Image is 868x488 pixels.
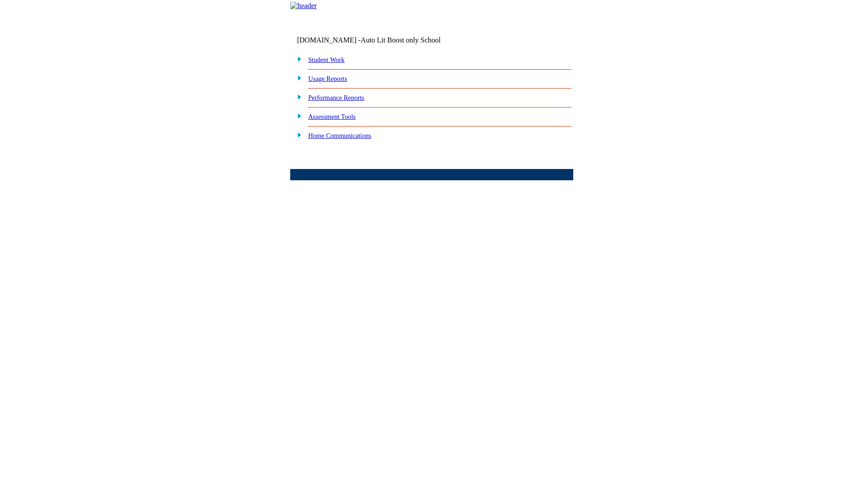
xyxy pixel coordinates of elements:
[308,94,364,101] a: Performance Reports
[290,2,317,10] img: header
[292,74,302,82] img: plus.gif
[361,36,441,44] nobr: Auto Lit Boost only School
[297,36,463,44] td: [DOMAIN_NAME] -
[308,113,356,120] a: Assessment Tools
[292,55,302,63] img: plus.gif
[308,132,372,139] a: Home Communications
[292,131,302,139] img: plus.gif
[308,75,347,82] a: Usage Reports
[292,112,302,120] img: plus.gif
[292,93,302,101] img: plus.gif
[308,56,344,63] a: Student Work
